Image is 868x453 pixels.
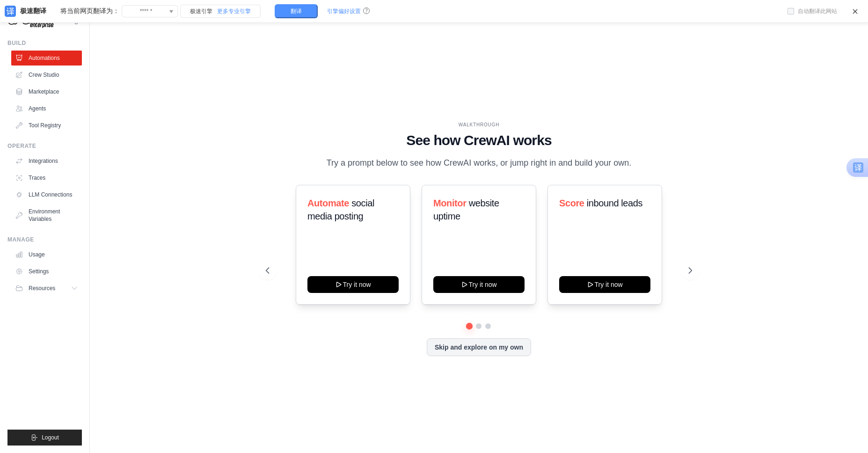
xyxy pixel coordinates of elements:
[433,198,467,208] span: Monitor
[11,170,82,185] a: Traces
[42,434,59,441] span: Logout
[307,198,374,221] span: social media posting
[11,84,82,99] a: Marketplace
[11,153,82,168] a: Integrations
[307,276,399,293] button: Try it now
[427,338,531,356] button: Skip and explore on my own
[11,187,82,202] a: LLM Connections
[11,264,82,279] a: Settings
[433,198,499,221] span: website uptime
[559,276,650,293] button: Try it now
[11,247,82,262] a: Usage
[266,121,692,128] div: WALKTHROUGH
[321,156,636,170] p: Try a prompt below to see how CrewAI works, or jump right in and build your own.
[11,51,82,66] a: Automations
[307,198,349,208] span: Automate
[7,430,82,446] button: Logout
[11,101,82,116] a: Agents
[11,67,82,82] a: Crew Studio
[266,132,692,149] h1: See how CrewAI works
[11,118,82,133] a: Tool Registry
[29,285,55,292] span: Resources
[7,236,82,243] div: Manage
[587,198,642,208] span: inbound leads
[7,39,82,47] div: Build
[11,281,82,296] button: Resources
[7,142,82,150] div: Operate
[559,198,584,208] span: Score
[821,408,868,453] iframe: Chat Widget
[11,204,82,226] a: Environment Variables
[433,276,525,293] button: Try it now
